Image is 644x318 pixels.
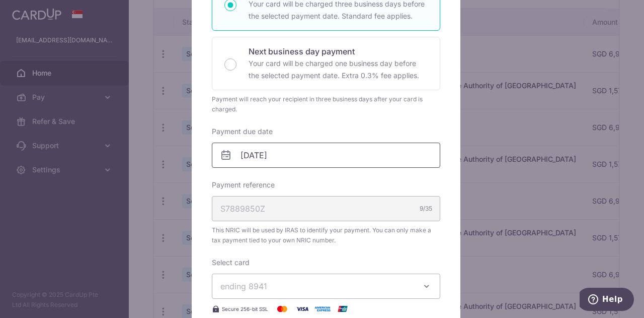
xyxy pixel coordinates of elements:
[312,303,333,315] img: American Express
[212,94,440,114] div: Payment will reach your recipient in three business days after your card is charged.
[212,225,440,245] span: This NRIC will be used by IRAS to identify your payment. You can only make a tax payment tied to ...
[222,305,268,313] span: Secure 256-bit SSL
[333,303,353,315] img: UnionPay
[212,143,440,168] input: DD / MM / YYYY
[212,180,275,190] label: Payment reference
[249,57,428,82] p: Your card will be charged one business day before the selected payment date. Extra 0.3% fee applies.
[420,204,432,214] div: 9/35
[220,281,267,291] span: ending 8941
[212,126,273,137] label: Payment due date
[212,274,440,299] button: ending 8941
[212,258,250,268] label: Select card
[292,303,312,315] img: Visa
[272,303,292,315] img: Mastercard
[249,45,428,57] p: Next business day payment
[580,288,634,313] iframe: Opens a widget where you can find more information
